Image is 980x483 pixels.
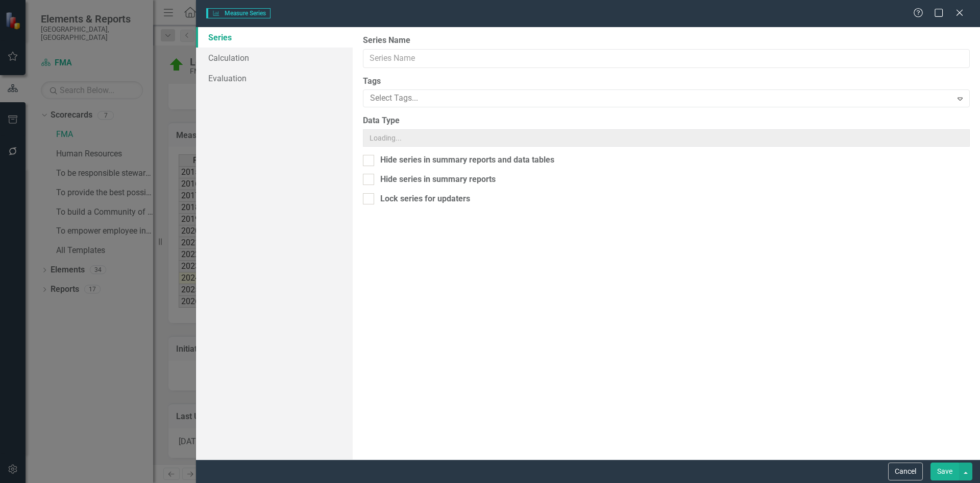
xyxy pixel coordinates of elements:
[196,68,353,88] a: Evaluation
[196,48,353,68] a: Calculation
[363,76,970,87] label: Tags
[888,463,923,480] button: Cancel
[363,35,970,47] label: Series Name
[380,154,554,166] div: Hide series in summary reports and data tables
[196,27,353,48] a: Series
[363,49,970,68] input: Series Name
[380,174,496,186] div: Hide series in summary reports
[380,193,470,205] div: Lock series for updaters
[363,115,970,127] label: Data Type
[206,8,271,18] span: Measure Series
[363,129,970,147] input: Loading...
[930,463,959,480] button: Save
